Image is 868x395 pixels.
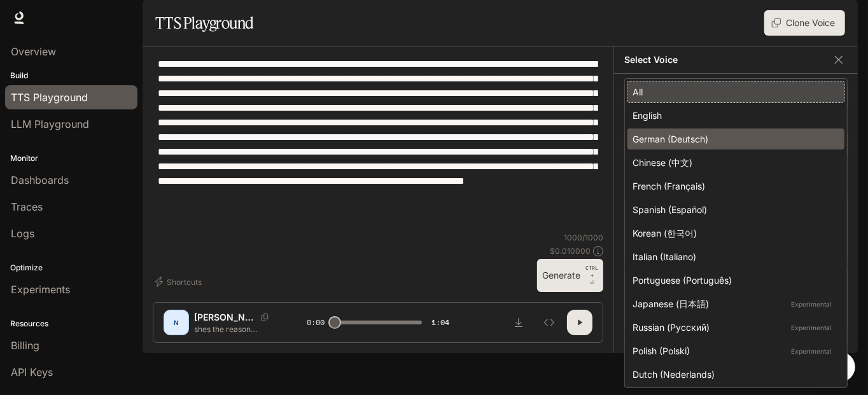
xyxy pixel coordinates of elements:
div: All [633,85,834,99]
div: Russian (Русский) [633,321,834,334]
div: Italian (Italiano) [633,250,834,263]
div: German (Deutsch) [633,132,834,146]
div: Korean (한국어) [633,226,834,240]
div: French (Français) [633,179,834,193]
div: Spanish (Español) [633,203,834,216]
p: Experimental [788,298,834,310]
div: Polish (Polski) [633,344,834,357]
div: English [633,109,834,122]
div: Chinese (中文) [633,156,834,169]
div: Dutch (Nederlands) [633,368,834,381]
p: Experimental [788,322,834,333]
p: Experimental [788,345,834,357]
div: Japanese (日本語) [633,297,834,310]
div: Portuguese (Português) [633,274,834,287]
